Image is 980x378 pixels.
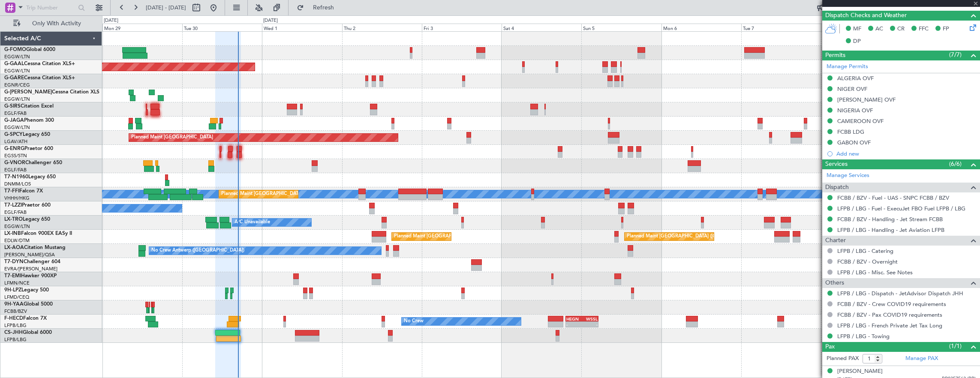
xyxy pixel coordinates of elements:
[4,160,62,165] a: G-VNORChallenger 650
[837,269,913,276] a: LFPB / LBG - Misc. See Notes
[4,68,30,74] a: EGGW/LTN
[4,308,27,315] a: FCBB/BZV
[4,280,30,286] a: LFMN/NCE
[4,82,30,88] a: EGNR/CEG
[837,247,893,255] a: LFPB / LBG - Catering
[4,302,53,307] a: 9H-YAAGlobal 5000
[4,322,27,329] a: LFPB/LBG
[342,24,422,31] div: Thu 2
[943,25,949,33] span: FP
[4,203,22,208] span: T7-LZZI
[4,209,27,216] a: EGLF/FAB
[4,288,49,293] a: 9H-LPZLegacy 500
[4,316,23,321] span: F-HECD
[4,146,53,151] a: G-ENRGPraetor 600
[422,24,502,31] div: Fri 3
[4,316,47,321] a: F-HECDFalcon 7X
[4,294,29,300] a: LFMD/CEQ
[949,50,962,59] span: (7/7)
[837,96,896,103] div: [PERSON_NAME] OVF
[837,216,943,223] a: FCBB / BZV - Handling - Jet Stream FCBB
[4,174,28,180] span: T7-N1960
[4,217,23,222] span: LX-TRO
[4,288,21,293] span: 9H-LPZ
[22,21,90,27] span: Only With Activity
[4,217,50,222] a: LX-TROLegacy 650
[4,104,54,109] a: G-SIRSCitation Excel
[4,153,27,159] a: EGSS/STN
[4,75,24,81] span: G-GARE
[404,315,424,328] div: No Crew
[581,24,661,31] div: Sun 5
[741,24,821,31] div: Tue 7
[262,24,342,31] div: Wed 1
[4,61,75,66] a: G-GAALCessna Citation XLS+
[4,259,24,264] span: T7-DYN
[4,231,72,236] a: LX-INBFalcon 900EX EASy II
[4,132,23,137] span: G-SPCY
[4,203,51,208] a: T7-LZZIPraetor 600
[4,237,30,244] a: EDLW/DTM
[4,195,30,201] a: VHHH/HKG
[825,342,835,352] span: Pax
[221,188,356,201] div: Planned Maint [GEOGRAPHIC_DATA] ([GEOGRAPHIC_DATA])
[4,132,50,137] a: G-SPCYLegacy 650
[4,160,25,165] span: G-VNOR
[151,244,244,257] div: No Crew Antwerp ([GEOGRAPHIC_DATA])
[4,252,55,258] a: [PERSON_NAME]/QSA
[4,231,21,236] span: LX-INB
[837,205,965,212] a: LFPB / LBG - Fuel - ExecuJet FBO Fuel LFPB / LBG
[837,300,946,308] a: FCBB / BZV - Crew COVID19 requirements
[4,167,27,173] a: EGLF/FAB
[4,47,26,52] span: G-FOMO
[825,236,846,246] span: Charter
[825,11,907,21] span: Dispatch Checks and Weather
[837,194,949,201] a: FCBB / BZV - Fuel - UAS - SNPC FCBB / BZV
[263,17,278,24] div: [DATE]
[26,1,75,14] input: Trip Number
[306,5,342,11] span: Refresh
[827,354,859,363] label: Planned PAX
[837,322,942,329] a: LFPB / LBG - French Private Jet Tax Long
[837,128,864,135] div: FCBB LDG
[9,17,93,30] button: Only With Activity
[502,24,581,31] div: Sat 4
[837,290,963,297] a: LFPB / LBG - Dispatch - JetAdvisor Dispatch JHH
[4,118,54,123] a: G-JAGAPhenom 300
[4,110,27,117] a: EGLF/FAB
[825,159,848,169] span: Services
[566,322,582,327] div: -
[4,181,31,187] a: DNMM/LOS
[4,245,66,250] a: LX-AOACitation Mustang
[837,107,873,114] div: NIGERIA OVF
[661,24,741,31] div: Mon 6
[4,104,21,109] span: G-SIRS
[4,75,75,81] a: G-GARECessna Citation XLS+
[919,25,929,33] span: FFC
[853,25,861,33] span: MF
[825,278,844,288] span: Others
[836,150,976,157] div: Add new
[4,189,19,194] span: T7-FFI
[582,322,598,327] div: -
[4,96,30,102] a: EGGW/LTN
[4,266,57,272] a: EVRA/[PERSON_NAME]
[4,90,52,95] span: G-[PERSON_NAME]
[837,367,883,376] div: [PERSON_NAME]
[582,316,598,321] div: WSSL
[104,17,118,24] div: [DATE]
[837,85,867,93] div: NIGER OVF
[827,63,868,71] a: Manage Permits
[4,124,30,131] a: EGGW/LTN
[182,24,262,31] div: Tue 30
[566,316,582,321] div: HEGN
[146,4,186,12] span: [DATE] - [DATE]
[4,146,24,151] span: G-ENRG
[4,223,30,230] a: EGGW/LTN
[4,54,30,60] a: EGGW/LTN
[837,333,890,340] a: LFPB / LBG - Towing
[837,117,884,125] div: CAMEROON OVF
[837,311,942,318] a: FCBB / BZV - Pax COVID19 requirements
[825,183,849,192] span: Dispatch
[4,61,24,66] span: G-GAAL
